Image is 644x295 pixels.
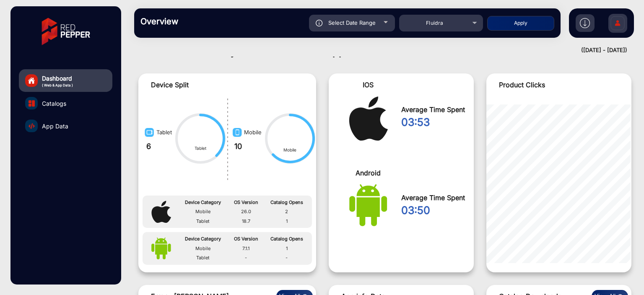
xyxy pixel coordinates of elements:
[178,244,229,253] td: Mobile
[229,198,264,207] th: OS Version
[178,198,229,207] th: Device Category
[156,129,172,136] span: Tablet
[401,104,467,115] div: Average Time Spent
[42,74,73,83] span: Dashboard
[264,198,310,207] th: Catalog Opens
[19,69,112,92] a: Dashboard( Web & App Data )
[264,244,310,253] td: 1
[42,122,68,131] span: App Data
[335,80,401,90] p: IOS
[178,234,229,244] th: Device Category
[426,20,444,26] span: Fluidra
[229,253,264,263] td: -
[142,141,172,152] div: 6
[29,100,35,107] img: catalog
[36,10,96,52] img: vmg-logo
[335,168,401,178] p: Android
[178,217,229,226] td: Tablet
[229,234,264,244] th: OS Version
[486,73,631,96] div: Product Clicks
[244,129,262,136] span: Mobile
[229,207,264,217] td: 26.0
[28,77,35,84] img: home
[42,99,66,108] span: Catalogs
[264,253,310,263] td: -
[264,234,310,244] th: Catalog Opens
[19,115,112,137] a: App Data
[229,244,264,253] td: 7.1.1
[29,123,35,129] img: catalog
[328,19,376,26] span: Select Date Range
[264,207,310,217] td: 2
[174,145,226,151] div: Tablet
[230,141,262,152] div: 10
[401,193,467,203] div: Average Time Spent
[487,16,554,31] button: Apply
[229,217,264,226] td: 18.7
[580,18,590,28] img: h2download.svg
[401,203,467,219] div: 03:50
[178,253,229,263] td: Tablet
[401,115,467,131] div: 03:53
[126,46,627,55] div: ([DATE] - [DATE])
[316,20,323,26] img: icon
[178,207,229,217] td: Mobile
[151,80,329,90] div: Device Split
[264,147,316,153] div: Mobile
[140,16,258,26] h3: Overview
[264,217,310,226] td: 1
[19,92,112,115] a: Catalogs
[42,83,73,88] span: ( Web & App Data )
[609,10,626,39] img: Sign%20Up.svg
